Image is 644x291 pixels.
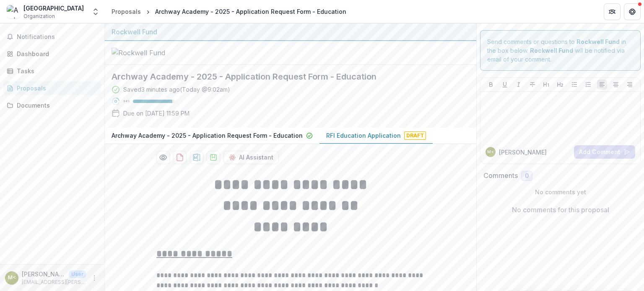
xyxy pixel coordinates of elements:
[90,3,101,20] button: Open entity switcher
[483,188,637,196] p: No comments yet
[223,151,279,164] button: AI Assistant
[23,13,55,20] span: Organization
[8,275,16,281] div: Madison James <madison.james@archwayacademy.org>
[108,5,144,18] a: Proposals
[112,7,141,16] div: Proposals
[527,80,538,90] button: Strike
[3,47,101,61] a: Dashboard
[574,145,635,159] button: Add Comment
[514,80,524,90] button: Italicize
[89,273,99,283] button: More
[624,3,641,20] button: Get Help
[3,64,101,78] a: Tasks
[7,5,20,18] img: Archway Academy
[541,80,551,90] button: Heading 1
[583,80,593,90] button: Ordered List
[112,131,303,140] p: Archway Academy - 2025 - Application Request Form - Education
[499,148,547,157] p: [PERSON_NAME]
[17,67,94,75] div: Tasks
[3,98,101,112] a: Documents
[480,30,641,71] div: Send comments or questions to in the box below. will be notified via email of your comment.
[486,80,496,90] button: Bold
[69,270,86,278] p: User
[123,109,190,118] p: Due on [DATE] 11:59 PM
[404,131,426,140] span: Draft
[17,84,94,93] div: Proposals
[569,80,579,90] button: Bullet List
[22,270,65,278] p: [PERSON_NAME] <[EMAIL_ADDRESS][PERSON_NAME][DOMAIN_NAME]>
[500,80,510,90] button: Underline
[530,47,573,54] strong: Rockwell Fund
[512,205,609,215] p: No comments for this proposal
[3,30,101,44] button: Notifications
[625,80,635,90] button: Align Right
[576,38,620,45] strong: Rockwell Fund
[123,98,130,104] p: 94 %
[155,7,346,16] div: Archway Academy - 2025 - Application Request Form - Education
[112,72,456,82] h2: Archway Academy - 2025 - Application Request Form - Education
[22,278,86,286] p: [EMAIL_ADDRESS][PERSON_NAME][DOMAIN_NAME]
[156,151,170,164] button: Preview d32e0023-c323-407d-81a9-d33b6a1dd9bf-1.pdf
[483,172,518,180] h2: Comments
[17,49,94,58] div: Dashboard
[604,3,621,20] button: Partners
[487,150,494,154] div: Madison James <madison.james@archwayacademy.org>
[108,5,350,18] nav: breadcrumb
[112,27,470,37] div: Rockwell Fund
[207,151,220,164] button: download-proposal
[3,81,101,95] a: Proposals
[525,173,529,180] span: 0
[555,80,565,90] button: Heading 2
[611,80,621,90] button: Align Center
[123,85,230,94] div: Saved 3 minutes ago ( Today @ 9:02am )
[112,48,195,58] img: Rockwell Fund
[597,80,607,90] button: Align Left
[17,33,98,41] span: Notifications
[190,151,203,164] button: download-proposal
[326,131,401,140] p: RFI Education Application
[23,4,84,13] div: [GEOGRAPHIC_DATA]
[173,151,187,164] button: download-proposal
[17,101,94,110] div: Documents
